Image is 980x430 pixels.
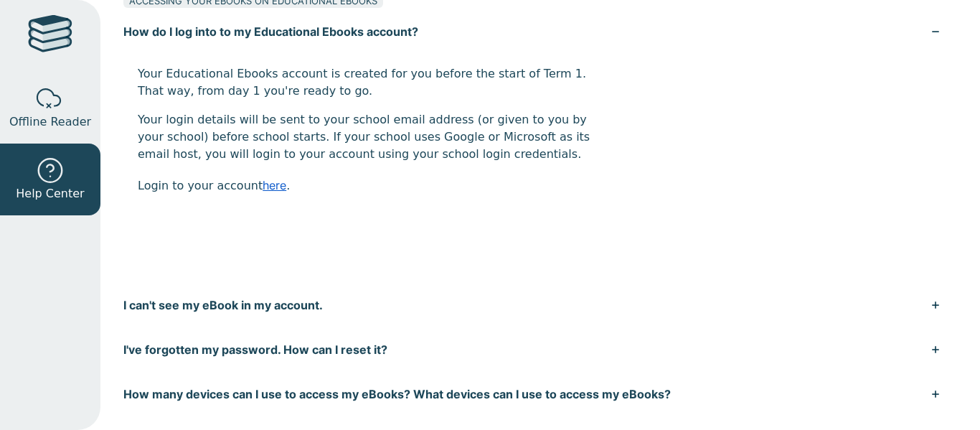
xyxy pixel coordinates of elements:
[138,174,595,196] p: Login to your account .
[123,327,957,372] button: I've forgotten my password. How can I reset it?
[123,9,957,54] button: How do I log into to my Educational Ebooks account?
[263,178,286,192] a: here
[123,372,957,416] button: How many devices can I use to access my eBooks? What devices can I use to access my eBooks?
[9,113,91,131] span: Offline Reader
[16,185,84,202] span: Help Center
[138,111,595,163] p: Your login details will be sent to your school email address (or given to you by your school) bef...
[123,283,957,327] button: I can't see my eBook in my account.
[138,65,595,100] p: Your Educational Ebooks account is created for you before the start of Term 1. That way, from day...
